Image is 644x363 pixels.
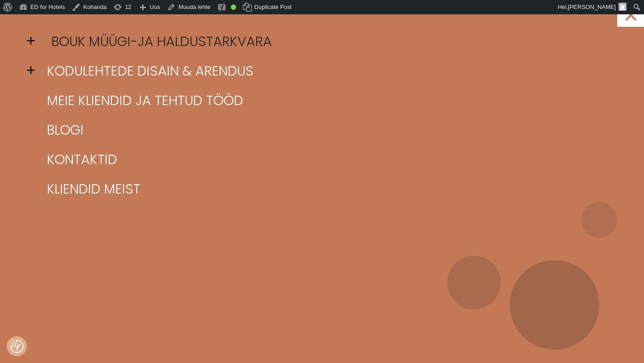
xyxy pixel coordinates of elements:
a: Kodulehtede disain & arendus [40,56,617,86]
span: [PERSON_NAME] [568,4,616,10]
button: Nõusolekueelistused [10,340,24,353]
a: Blogi [40,115,617,145]
div: Good [231,4,236,10]
a: Kontaktid [40,145,617,174]
a: Meie kliendid ja tehtud tööd [40,86,617,115]
a: Kliendid meist [40,174,617,204]
a: BOUK müügi-ja haldustarkvara [45,27,622,56]
img: Revisit consent button [10,340,24,353]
